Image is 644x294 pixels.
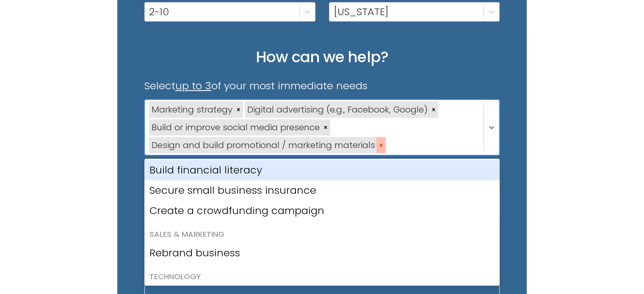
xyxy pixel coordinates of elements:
[149,5,169,19] div: 2-10
[334,5,389,19] div: [US_STATE]
[245,102,429,118] div: Digital advertising (e.g., Facebook, Google)
[144,228,500,241] div: Sales & Marketing
[387,138,388,152] input: Selectup to 3of your most immediate needsMarketing strategyDigital advertising (e.g., Facebook, G...
[149,119,321,135] div: Build or improve social media presence
[175,79,211,93] span: up to 3
[144,160,500,180] div: Build financial literacy
[144,243,500,263] div: Rebrand business
[149,102,234,118] div: Marketing strategy
[144,49,500,66] h2: How can we help?
[149,137,376,153] div: Design and build promotional / marketing materials
[144,79,500,155] label: Select of your most immediate needs
[144,180,500,201] div: Secure small business insurance
[144,270,500,283] div: Technology
[144,201,500,221] div: Create a crowdfunding campaign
